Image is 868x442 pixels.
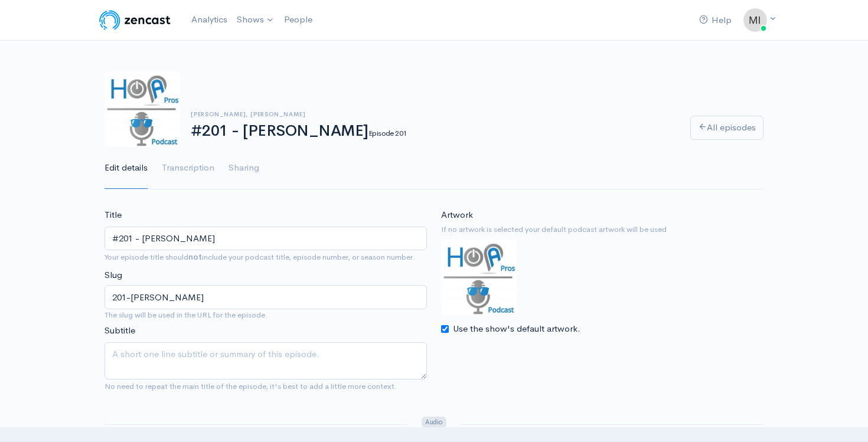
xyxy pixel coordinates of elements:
strong: not [188,252,202,262]
small: Episode 201 [368,128,407,138]
small: Your episode title should include your podcast title, episode number, or season number. [105,252,415,262]
a: Shows [232,7,279,33]
label: Title [105,208,122,222]
small: If no artwork is selected your default podcast artwork will be used [441,224,763,235]
a: All episodes [690,116,763,140]
img: ZenCast Logo [97,8,172,32]
label: Artwork [441,208,473,222]
input: What is the episode's title? [105,227,427,251]
a: Edit details [105,147,148,189]
h6: [PERSON_NAME], [PERSON_NAME] [191,111,676,117]
a: Transcription [162,147,214,189]
h1: #201 - [PERSON_NAME] [191,123,676,140]
span: Audio [422,417,446,428]
label: Slug [105,269,122,282]
a: Sharing [229,147,259,189]
small: The slug will be used in the URL for the episode. [105,309,427,321]
label: Use the show's default artwork. [453,322,580,336]
img: ... [743,8,767,32]
label: Subtitle [105,324,135,338]
a: Help [694,8,736,33]
small: No need to repeat the main title of the episode, it's best to add a little more context. [105,381,397,391]
a: Analytics [187,7,232,32]
input: title-of-episode [105,285,427,309]
a: People [279,7,317,32]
